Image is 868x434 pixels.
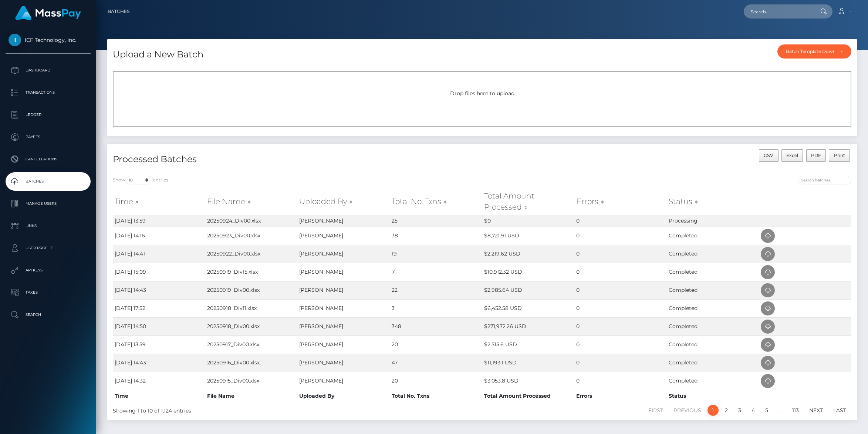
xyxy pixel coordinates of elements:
td: $6,452.58 USD [482,299,575,317]
a: Last [829,405,850,416]
td: 0 [574,245,667,263]
th: Total No. Txns [390,390,482,402]
p: Manage Users [9,198,88,209]
label: Show entries [113,176,168,184]
a: Taxes [6,283,91,302]
td: 20250919_Div00.xlsx [205,281,298,299]
a: Transactions [6,83,91,102]
td: [PERSON_NAME] [297,263,390,281]
td: 348 [390,317,482,335]
td: 0 [574,299,667,317]
p: Search [9,309,88,320]
td: [PERSON_NAME] [297,299,390,317]
a: Batches [6,172,91,191]
td: 7 [390,263,482,281]
td: [DATE] 13:59 [113,215,205,227]
p: Links [9,220,88,231]
td: 20250919_Div15.xlsx [205,263,298,281]
p: User Profile [9,243,88,254]
th: Total Amount Processed: activate to sort column ascending [482,188,575,215]
a: API Keys [6,261,91,280]
span: Drop files here to upload [450,90,514,97]
td: [PERSON_NAME] [297,245,390,263]
td: $8,721.91 USD [482,227,575,245]
td: Completed [667,263,759,281]
th: File Name: activate to sort column ascending [205,188,298,215]
th: Uploaded By [297,390,390,402]
td: 19 [390,245,482,263]
a: 1 [707,405,719,416]
button: CSV [759,149,779,162]
td: 0 [574,215,667,227]
a: Batches [108,4,129,19]
td: 22 [390,281,482,299]
td: [PERSON_NAME] [297,227,390,245]
td: 0 [574,317,667,335]
td: $10,912.32 USD [482,263,575,281]
td: [DATE] 14:43 [113,281,205,299]
a: 5 [761,405,772,416]
span: ICF Technology, Inc. [6,37,91,43]
td: [DATE] 14:41 [113,245,205,263]
p: API Keys [9,265,88,276]
td: 20250918_Div00.xlsx [205,317,298,335]
td: $2,219.62 USD [482,245,575,263]
td: 25 [390,215,482,227]
span: PDF [811,153,821,158]
button: Excel [781,149,803,162]
img: ICF Technology, Inc. [9,34,21,46]
td: 20250917_Div00.xlsx [205,335,298,354]
button: Batch Template Download [777,44,851,59]
span: Excel [786,153,798,158]
td: 0 [574,227,667,245]
a: Next [805,405,827,416]
td: Completed [667,335,759,354]
td: 20250916_Div00.xlsx [205,354,298,372]
input: Search... [744,4,813,19]
td: $271,972.26 USD [482,317,575,335]
input: Search batches [798,176,851,184]
td: Completed [667,354,759,372]
a: Cancellations [6,150,91,168]
td: [PERSON_NAME] [297,354,390,372]
a: Manage Users [6,194,91,213]
td: [DATE] 15:09 [113,263,205,281]
a: Dashboard [6,61,91,80]
p: Batches [9,176,88,187]
td: 20250924_Div00.xlsx [205,215,298,227]
a: 2 [721,405,732,416]
td: 0 [574,335,667,354]
td: Completed [667,227,759,245]
a: 113 [788,405,803,416]
td: [DATE] 14:43 [113,354,205,372]
td: 3 [390,299,482,317]
button: Print [829,149,850,162]
th: Total Amount Processed [482,390,575,402]
th: Time: activate to sort column ascending [113,188,205,215]
p: Taxes [9,287,88,298]
td: [PERSON_NAME] [297,281,390,299]
td: 47 [390,354,482,372]
a: Ledger [6,106,91,124]
td: $11,193.1 USD [482,354,575,372]
th: Uploaded By: activate to sort column ascending [297,188,390,215]
th: Errors: activate to sort column ascending [574,188,667,215]
h4: Upload a New Batch [113,48,203,61]
td: 20 [390,335,482,354]
th: Time [113,390,205,402]
td: [DATE] 14:16 [113,227,205,245]
a: Search [6,306,91,324]
div: Showing 1 to 10 of 1,124 entries [113,404,414,415]
button: PDF [806,149,826,162]
td: [PERSON_NAME] [297,335,390,354]
td: Completed [667,281,759,299]
td: 0 [574,372,667,390]
td: [PERSON_NAME] [297,372,390,390]
td: $2,515.6 USD [482,335,575,354]
td: [PERSON_NAME] [297,317,390,335]
td: 20250915_Div00.xlsx [205,372,298,390]
img: MassPay Logo [15,6,81,20]
td: Completed [667,245,759,263]
td: [PERSON_NAME] [297,215,390,227]
td: Completed [667,372,759,390]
